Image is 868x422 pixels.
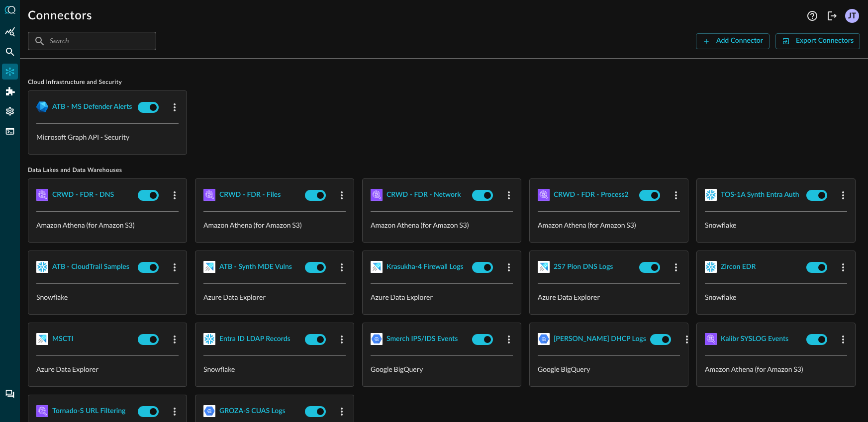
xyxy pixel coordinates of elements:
[52,333,73,345] div: MSCTI
[705,333,717,345] img: AWSAthena.svg
[36,261,48,273] img: Snowflake.svg
[52,405,125,418] div: Tornado-S URL Filtering
[36,189,48,201] img: AWSAthena.svg
[371,220,513,230] p: Amazon Athena (for Amazon S3)
[845,9,859,23] div: JT
[554,333,646,345] div: [PERSON_NAME] DHCP Logs
[219,261,292,273] div: ATB - Synth MDE Vulns
[52,189,114,201] div: CRWD - FDR - DNS
[554,189,629,201] div: CRWD - FDR - Process2
[36,292,179,302] p: Snowflake
[824,8,840,24] button: Logout
[705,189,717,201] img: Snowflake.svg
[386,187,461,203] button: CRWD - FDR - Network
[804,8,820,24] button: Help
[386,333,458,345] div: Smerch IPS/IDS Events
[2,44,18,60] div: Federated Search
[775,33,860,49] button: Export Connectors
[28,79,860,86] span: Cloud Infrastructure and Security
[2,123,18,139] div: FSQL
[538,364,680,374] p: Google BigQuery
[386,331,458,347] button: Smerch IPS/IDS Events
[721,189,799,201] div: TOS-1A Synth Entra Auth
[203,333,215,345] img: Snowflake.svg
[219,405,286,418] div: GROZA-S CUAS Logs
[219,331,290,347] button: Entra ID LDAP Records
[721,261,756,273] div: Zircon EDR
[52,99,132,115] button: ATB - MS Defender Alerts
[28,8,92,24] h1: Connectors
[219,259,292,275] button: ATB - Synth MDE Vulns
[705,220,847,230] p: Snowflake
[538,189,550,201] img: AWSAthena.svg
[538,261,550,273] img: AzureDataExplorer.svg
[538,220,680,230] p: Amazon Athena (for Amazon S3)
[538,292,680,302] p: Azure Data Explorer
[2,64,18,80] div: Connectors
[219,333,290,345] div: Entra ID LDAP Records
[371,189,383,201] img: AWSAthena.svg
[52,331,73,347] button: MSCTI
[36,333,48,345] img: AzureDataExplorer.svg
[371,364,513,374] p: Google BigQuery
[219,187,281,203] button: CRWD - FDR - Files
[721,331,788,347] button: Kalibr SYSLOG Events
[50,32,133,50] input: Search
[386,261,464,273] div: Krasukha-4 Firewall Logs
[2,84,18,99] div: Addons
[386,259,464,275] button: Krasukha-4 Firewall Logs
[36,364,179,374] p: Azure Data Explorer
[28,167,860,174] span: Data Lakes and Data Warehouses
[203,292,346,302] p: Azure Data Explorer
[721,187,799,203] button: TOS-1A Synth Entra Auth
[554,259,613,275] button: 2S7 Pion DNS Logs
[2,24,18,40] div: Summary Insights
[52,101,132,113] div: ATB - MS Defender Alerts
[371,261,383,273] img: AzureDataExplorer.svg
[203,220,346,230] p: Amazon Athena (for Amazon S3)
[721,259,756,275] button: Zircon EDR
[36,405,48,417] img: AWSAthena.svg
[36,101,48,113] img: MicrosoftGraph.svg
[554,187,629,203] button: CRWD - FDR - Process2
[705,364,847,374] p: Amazon Athena (for Amazon S3)
[52,259,129,275] button: ATB - CloudTrail Samples
[52,261,129,273] div: ATB - CloudTrail Samples
[219,189,281,201] div: CRWD - FDR - Files
[371,292,513,302] p: Azure Data Explorer
[538,333,550,345] img: GoogleBigQuery.svg
[36,132,179,142] p: Microsoft Graph API - Security
[219,403,286,419] button: GROZA-S CUAS Logs
[203,261,215,273] img: AzureDataExplorer.svg
[386,189,461,201] div: CRWD - FDR - Network
[696,33,770,49] button: Add Connector
[554,331,646,347] button: [PERSON_NAME] DHCP Logs
[796,35,854,47] div: Export Connectors
[203,364,346,374] p: Snowflake
[721,333,788,345] div: Kalibr SYSLOG Events
[2,103,18,119] div: Settings
[705,292,847,302] p: Snowflake
[203,189,215,201] img: AWSAthena.svg
[2,386,18,402] div: Chat
[371,333,383,345] img: GoogleBigQuery.svg
[554,261,613,273] div: 2S7 Pion DNS Logs
[52,403,125,419] button: Tornado-S URL Filtering
[52,187,114,203] button: CRWD - FDR - DNS
[203,405,215,417] img: GoogleBigQuery.svg
[36,220,179,230] p: Amazon Athena (for Amazon S3)
[705,261,717,273] img: Snowflake.svg
[716,35,763,47] div: Add Connector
